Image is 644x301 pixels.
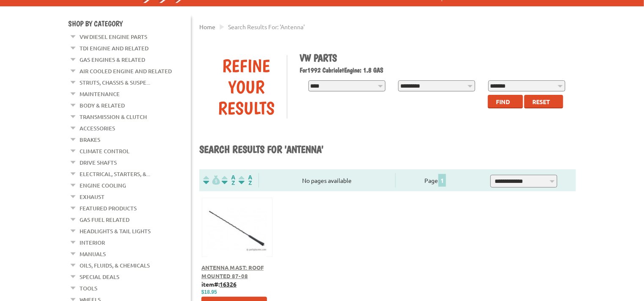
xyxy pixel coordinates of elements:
a: Tools [80,283,97,294]
span: For [300,66,308,74]
a: Brakes [80,134,100,145]
a: Body & Related [80,100,125,111]
div: Refine Your Results [206,55,287,119]
span: $18.95 [201,289,217,295]
a: Electrical, Starters, &... [80,168,150,179]
span: Reset [532,98,550,105]
img: Sort by Sales Rank [237,175,254,185]
a: Oils, Fluids, & Chemicals [80,260,150,271]
a: Special Deals [80,271,119,282]
span: Engine: 1.8 GAS [344,66,384,74]
a: Drive Shafts [80,157,117,168]
a: Accessories [80,123,115,134]
a: Featured Products [80,203,137,214]
b: item#: [201,280,237,288]
a: Air Cooled Engine and Related [80,66,172,77]
h1: Search results for 'antenna' [199,143,576,157]
u: 16326 [220,280,237,288]
img: filterpricelow.svg [203,175,220,185]
img: Sort by Headline [220,175,237,185]
a: VW Diesel Engine Parts [80,31,147,42]
a: Climate Control [80,146,129,157]
a: Struts, Chassis & Suspe... [80,77,150,88]
h4: Shop By Category [68,19,191,28]
a: Antenna Mast: Roof Mounted 87-08 [201,264,264,279]
h2: 1992 Cabriolet [300,66,570,74]
div: Page [395,173,476,188]
a: Maintenance [80,88,120,99]
a: Gas Fuel Related [80,214,129,225]
a: Transmission & Clutch [80,111,147,122]
a: Interior [80,237,105,248]
div: No pages available [259,176,395,185]
span: 1 [438,174,446,187]
span: Find [496,98,510,105]
h1: VW Parts [300,52,570,64]
button: Find [488,95,523,108]
a: Headlights & Tail Lights [80,226,151,237]
a: Manuals [80,249,106,260]
button: Reset [524,95,563,108]
a: Home [199,23,215,30]
a: Engine Cooling [80,180,126,191]
a: Exhaust [80,191,105,202]
span: Search results for: 'antenna' [228,23,305,30]
a: TDI Engine and Related [80,43,149,54]
a: Gas Engines & Related [80,54,145,65]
